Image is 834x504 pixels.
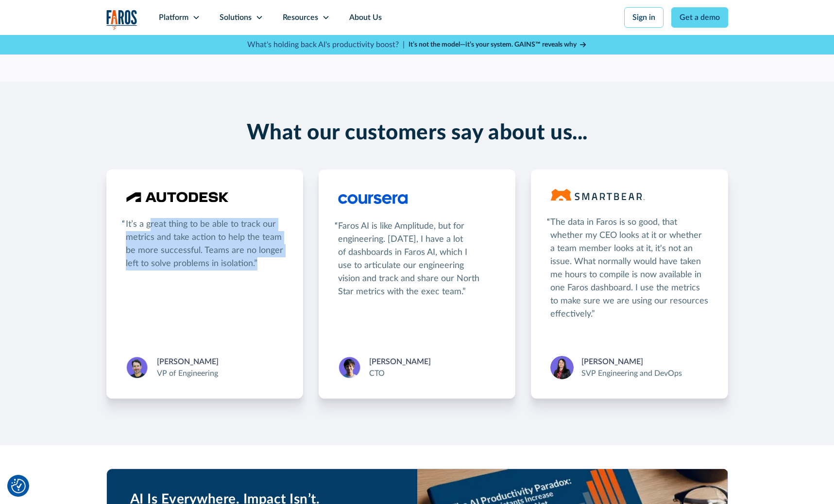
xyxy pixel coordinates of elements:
div: Resources [283,12,318,23]
div: [PERSON_NAME] [157,356,219,368]
a: It’s not the model—it’s your system. GAINS™ reveals why [408,40,587,50]
img: Logo of the analytics and reporting company Faros. [106,10,137,30]
div: “ [122,218,125,230]
div: Faros AI is like Amplitude, but for engineering. [DATE], I have a lot of dashboards in Faros AI, ... [338,220,496,299]
img: Logo of the online learning platform Coursera. [338,189,408,204]
div: “ [547,216,550,228]
div: Solutions [220,12,252,23]
div: It’s a great thing to be able to track our metrics and take action to help the team be more succe... [126,218,284,270]
img: Logo of the design software company Autodesk. [126,189,229,202]
div: [PERSON_NAME] [369,356,431,368]
a: home [106,10,137,30]
h2: What our customers say about us... [184,120,650,146]
img: Portrait image of a team member. [126,356,149,379]
div: [PERSON_NAME] [581,356,682,368]
button: Cookie Settings [11,479,26,493]
div: SVP Engineering and DevOps [581,368,682,379]
img: Revisit consent button [11,479,26,493]
strong: It’s not the model—it’s your system. GAINS™ reveals why [408,41,577,48]
a: Get a demo [671,7,728,28]
img: Logo of the software testing platform SmartBear. [550,189,645,201]
div: Platform [159,12,188,23]
div: VP of Engineering [157,368,219,379]
div: The data in Faros is so good, that whether my CEO looks at it or whether a team member looks at i... [550,216,708,321]
div: CTO [369,368,431,379]
img: Portrait image of a team member. [338,356,361,379]
div: “ [335,220,338,232]
p: What's holding back AI's productivity boost? | [247,39,405,50]
a: Sign in [624,7,664,28]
